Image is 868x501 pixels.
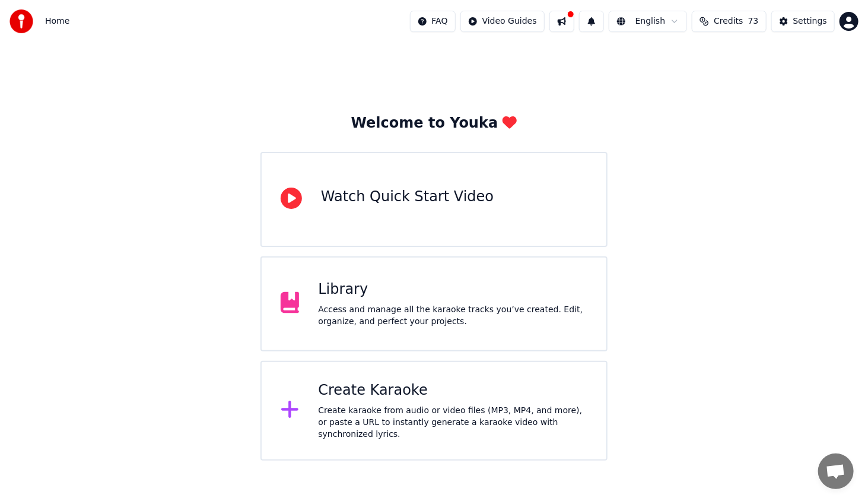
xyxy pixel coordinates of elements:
div: Create Karaoke [318,381,587,400]
div: Settings [793,15,827,27]
div: פתח צ'אט [818,454,854,489]
button: Settings [771,11,835,32]
button: Credits73 [692,11,766,32]
div: Welcome to Youka [351,114,517,133]
span: 73 [748,15,759,27]
span: Credits [714,15,743,27]
div: Library [318,280,587,299]
div: Watch Quick Start Video [321,188,494,207]
nav: breadcrumb [45,15,69,27]
div: Access and manage all the karaoke tracks you’ve created. Edit, organize, and perfect your projects. [318,304,587,328]
div: Create karaoke from audio or video files (MP3, MP4, and more), or paste a URL to instantly genera... [318,405,587,440]
button: Video Guides [460,11,545,32]
button: FAQ [410,11,456,32]
span: Home [45,15,69,27]
img: youka [9,9,33,33]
